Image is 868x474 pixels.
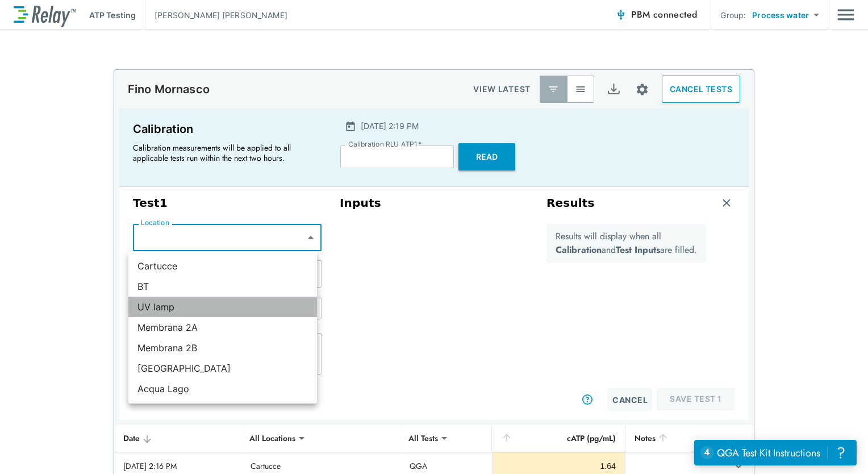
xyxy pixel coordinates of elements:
li: Acqua Lago [128,379,317,399]
li: BT [128,276,317,297]
li: UV lamp [128,297,317,317]
iframe: Resource center [694,440,857,465]
li: Membrana 2B [128,338,317,358]
li: [GEOGRAPHIC_DATA] [128,358,317,379]
li: Cartucce [128,256,317,276]
li: Membrana 2A [128,317,317,338]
